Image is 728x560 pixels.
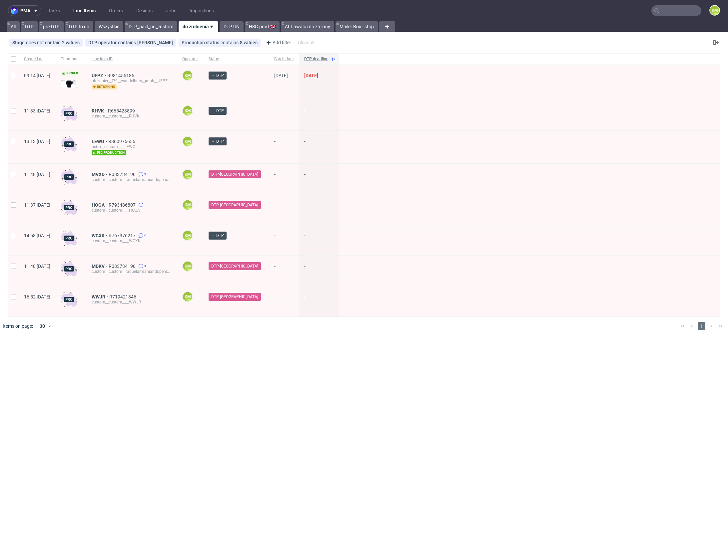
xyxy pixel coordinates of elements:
div: 8 values [240,40,258,45]
img: logo [11,7,20,15]
figcaption: KM [183,71,192,80]
a: UFPZ [92,73,107,78]
span: → DTP [211,138,224,144]
img: pro-icon.017ec5509f39f3e742e3.png [61,230,77,246]
span: contains [221,40,240,45]
span: WWJR [92,294,109,299]
span: - [304,264,334,278]
span: - [304,202,334,217]
a: DTP UN [220,21,244,32]
div: 30 [36,321,48,331]
figcaption: KM [183,262,192,271]
a: WCXK [92,233,109,238]
a: R719421846 [109,294,138,299]
span: 16:52 [DATE] [24,294,50,299]
a: RHVK [92,108,108,113]
span: - [304,139,334,155]
span: - [274,172,294,186]
span: - [274,139,294,155]
a: Impositions [186,5,218,16]
img: pro-icon.017ec5509f39f3e742e3.png [61,261,77,277]
img: pro-icon.017ec5509f39f3e742e3.png [61,136,77,152]
div: Clear all [297,38,316,47]
div: custom__custom__raquelarmaniandopenco__MVXD [92,177,172,182]
span: MDKV [92,264,109,269]
div: custom__custom____HOGA [92,208,172,213]
span: - [274,108,294,122]
a: 3 [137,264,146,269]
span: [DATE] [274,73,288,78]
a: do zrobienia [179,21,218,32]
span: 14:58 [DATE] [24,233,50,238]
span: R793486807 [109,202,137,208]
a: pre-DTP [39,21,64,32]
span: -1 [144,233,147,238]
a: R981455185 [107,73,136,78]
span: - [274,233,294,247]
div: custom__custom____RHVK [92,113,172,119]
a: Wszystkie [95,21,123,32]
figcaption: KM [183,106,192,115]
a: 3 [137,172,146,177]
a: Designs [132,5,157,16]
span: Production status [182,40,221,45]
div: ostro__custom____LEWO [92,144,172,149]
span: LEWO [92,139,108,144]
span: [DATE] [304,73,318,78]
span: DTP-[GEOGRAPHIC_DATA] [211,171,258,177]
div: custom__custom__raquelarmaniandopenco__MDKV [92,269,172,274]
span: 09:14 [DATE] [24,73,50,78]
a: HSG prod 🇬🇧 [245,21,280,32]
span: Thumbnail [61,56,81,62]
a: Jobs [162,5,180,16]
a: DTP [21,21,38,32]
span: Operator [182,56,198,62]
span: 3 [144,264,146,269]
span: DTP-[GEOGRAPHIC_DATA] [211,263,258,269]
figcaption: KM [183,170,192,179]
span: → DTP [211,73,224,79]
a: R860975655 [108,139,137,144]
span: 3 [144,172,146,177]
span: 11:48 [DATE] [24,264,50,269]
a: R767376217 [109,233,137,238]
span: 11:48 [DATE] [24,172,50,177]
span: DTP operator [88,40,118,45]
span: → DTP [211,108,224,114]
a: 1 [137,202,146,208]
a: R665423899 [108,108,136,113]
figcaption: KM [183,292,192,301]
span: Line item ID [92,56,172,62]
span: does not contain [26,40,62,45]
a: DTP to do [65,21,93,32]
span: DTP-[GEOGRAPHIC_DATA] [211,202,258,208]
div: custom__custom____WCXK [92,238,172,244]
figcaption: KM [183,200,192,210]
a: MVXD [92,172,109,177]
span: DTP-[GEOGRAPHIC_DATA] [211,294,258,300]
span: pma [20,8,30,13]
a: R083734190 [109,264,137,269]
span: - [274,294,294,308]
img: pro-icon.017ec5509f39f3e742e3.png [61,291,77,307]
span: Items on page: [3,323,33,329]
span: Locked [61,71,80,76]
div: 2 values [62,40,80,45]
span: - [304,108,334,122]
figcaption: KM [710,6,719,15]
img: pro-icon.017ec5509f39f3e742e3.png [61,200,77,216]
span: DTP deadline [304,56,328,62]
a: HOGA [92,202,109,208]
a: R083734190 [109,172,137,177]
span: returning [92,84,117,90]
img: pro-icon.017ec5509f39f3e742e3.png [61,169,77,185]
